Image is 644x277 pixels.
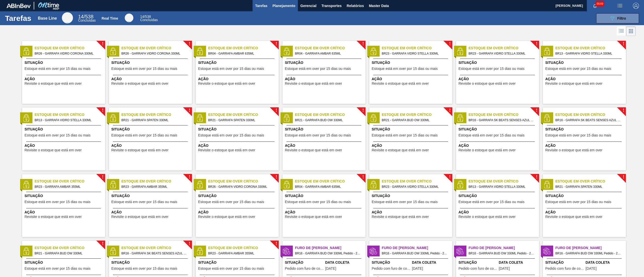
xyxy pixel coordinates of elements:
[362,109,364,112] span: !
[295,45,366,51] span: Estoque em Over Crítico
[536,175,537,179] span: !
[198,76,277,82] span: Ação
[25,210,104,215] span: Ação
[272,3,295,9] span: Planejamento
[545,133,611,137] span: Estoque está em over por 15 dias ou mais
[285,215,342,219] span: Revisite o estoque que está em over
[370,48,377,55] img: status
[459,267,498,270] span: Pedido com furo de coleta
[140,15,144,19] span: 14
[626,26,636,36] div: Visão em Cards
[122,112,192,117] span: Estoque em Over Crítico
[22,114,30,122] img: status
[111,67,177,71] span: Estoque está em over por 15 dias ou mais
[111,215,169,219] span: Revisite o estoque que está em over
[456,247,464,255] img: status
[285,267,324,270] span: Pedido com furo de coleta
[459,60,538,65] span: Situação
[382,179,452,184] span: Estoque em Over Crítico
[372,67,438,71] span: Estoque está em over por 15 dias ou mais
[545,210,625,215] span: Ação
[370,181,377,188] img: status
[555,51,622,56] span: BR13 - GARRAFA VIDRO STELLA 330ML
[25,133,91,137] span: Estoque está em over por 15 dias ou mais
[412,260,451,265] span: Data Coleta
[285,67,351,71] span: Estoque está em over por 15 dias ou mais
[536,42,537,46] span: !
[35,179,105,184] span: Estoque em Over Crítico
[111,127,191,132] span: Situação
[111,143,191,148] span: Ação
[499,267,510,270] span: 19/08/2025
[633,3,639,9] img: Logout
[372,200,438,204] span: Estoque está em over por 15 dias ou mais
[5,15,31,21] h1: Tarefas
[459,133,525,137] span: Estoque está em over por 15 dias ou mais
[196,247,204,255] img: status
[140,15,158,22] div: Real Time
[198,267,264,270] span: Estoque está em over por 15 dias ou mais
[111,133,177,137] span: Estoque está em over por 15 dias ou mais
[459,200,525,204] span: Estoque está em over por 15 dias ou mais
[449,42,451,46] span: !
[275,109,277,112] span: !
[295,117,361,123] span: BR21 - GARRAFA BUD OW 330ML
[196,181,204,188] img: status
[285,148,342,152] span: Revisite o estoque que está em over
[372,76,451,82] span: Ação
[321,3,342,9] span: Transportes
[198,133,264,137] span: Estoque está em over por 15 dias ou mais
[369,3,389,9] span: Master Data
[300,3,316,9] span: Gerencial
[372,127,451,132] span: Situação
[285,143,364,148] span: Ação
[325,267,336,270] span: 19/08/2025
[382,112,452,117] span: Estoque em Over Crítico
[198,215,255,219] span: Revisite o estoque que está em over
[382,251,448,256] span: BR16 - GARRAFA BUD OW 330ML Pedido - 2004616
[459,210,538,215] span: Ação
[555,184,622,190] span: BR21 - GARRAFA SPATEN 330ML
[469,112,539,117] span: Estoque em Over Crítico
[198,67,264,71] span: Estoque está em over por 15 dias ou mais
[623,109,624,112] span: !
[102,16,118,20] div: Real Time
[198,200,264,204] span: Estoque está em over por 15 dias ou mais
[35,251,101,256] span: BR21 - GARRAFA BUD OW 330ML
[382,117,448,123] span: BR21 - GARRAFA BUD OW 330ML
[35,245,105,251] span: Estoque em Over Crítico
[283,48,290,55] img: status
[198,193,277,199] span: Situação
[208,184,275,190] span: BR26 - GARRAFA VIDRO CORONA 330ML
[372,210,451,215] span: Ação
[25,200,91,204] span: Estoque está em over por 15 dias ou mais
[208,112,279,117] span: Estoque em Over Crítico
[285,82,342,85] span: Revisite o estoque que está em over
[111,60,191,65] span: Situação
[35,117,101,123] span: BR13 - GARRAFA VIDRO STELLA 330ML
[208,179,279,184] span: Estoque em Over Crítico
[545,127,625,132] span: Situação
[285,127,364,132] span: Situação
[198,260,277,265] span: Situação
[78,15,96,22] div: Base Line
[617,16,626,20] span: Filtro
[38,16,57,21] div: Base Line
[456,181,464,188] img: status
[189,42,190,46] span: !
[111,267,177,270] span: Estoque está em over por 15 dias ou mais
[545,193,625,199] span: Situação
[35,45,105,51] span: Estoque em Over Crítico
[469,251,535,256] span: BR16 - GARRAFA BUD OW 330ML Pedido - 2004595
[285,76,364,82] span: Ação
[78,14,84,19] span: 14
[555,179,626,184] span: Estoque em Over Crítico
[285,200,351,204] span: Estoque está em over por 15 dias ou mais
[545,76,625,82] span: Ação
[372,260,411,265] span: Situação
[25,267,91,270] span: Estoque está em over por 15 dias ou mais
[25,82,82,85] span: Revisite o estoque que está em over
[543,181,551,188] img: status
[25,193,104,199] span: Situação
[545,260,584,265] span: Situação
